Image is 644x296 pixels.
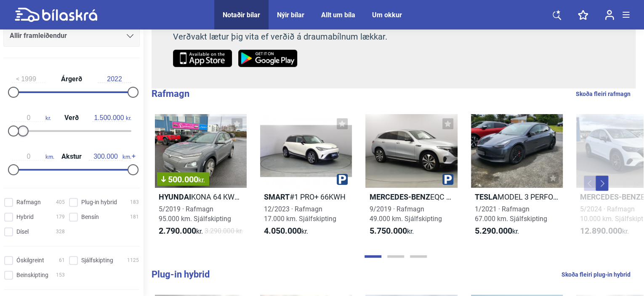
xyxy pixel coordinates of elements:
[159,226,196,236] b: 2.790.000
[198,176,205,184] span: kr.
[369,226,413,236] span: kr.
[152,269,210,280] b: Plug-in hybrid
[159,226,203,236] span: kr.
[264,226,308,236] span: kr.
[16,198,41,207] span: Rafmagn
[471,114,563,244] a: TeslaMODEL 3 PERFORMANCE1/2021 · Rafmagn67.000 km. Sjálfskipting5.290.000kr.
[369,205,442,223] span: 9/2019 · Rafmagn 49.000 km. Sjálfskipting
[56,198,65,207] span: 405
[260,114,352,244] a: Smart#1 PRO+ 66KWH12/2023 · Rafmagn17.000 km. Sjálfskipting4.050.000kr.
[12,153,54,160] span: km.
[155,114,247,244] a: 500.000kr.HyundaiKONA 64 KWH PREMIUM5/2019 · Rafmagn95.000 km. Sjálfskipting2.790.000kr.3.290.000...
[59,153,84,160] span: Akstur
[205,226,243,236] span: 3.290.000 kr.
[369,226,407,236] b: 5.750.000
[260,192,352,202] h2: #1 PRO+ 66KWH
[475,205,547,223] span: 1/2021 · Rafmagn 67.000 km. Sjálfskipting
[580,192,641,201] b: Mercedes-Benz
[92,114,131,122] span: kr.
[56,213,65,221] span: 179
[277,11,304,19] a: Nýir bílar
[365,192,457,202] h2: EQC 400 4MATIC EDITION 1886
[59,76,84,83] span: Árgerð
[161,175,205,184] span: 500.000
[16,213,34,221] span: Hybrid
[56,271,65,280] span: 153
[387,255,404,258] button: Page 2
[81,198,117,207] span: Plug-in hybrid
[155,192,247,202] h2: KONA 64 KWH PREMIUM
[62,115,81,121] span: Verð
[365,114,457,244] a: Mercedes-BenzEQC 400 4MATIC EDITION 18869/2019 · Rafmagn49.000 km. Sjálfskipting5.750.000kr.
[562,269,631,280] a: Skoða fleiri plug-in hybrid
[365,255,381,258] button: Page 1
[580,226,629,236] span: kr.
[130,198,139,207] span: 183
[264,205,336,223] span: 12/2023 · Rafmagn 17.000 km. Sjálfskipting
[127,256,139,265] span: 1125
[372,11,402,19] a: Um okkur
[475,192,498,201] b: Tesla
[321,11,355,19] a: Allt um bíla
[81,256,113,265] span: Sjálfskipting
[369,192,430,201] b: Mercedes-Benz
[471,192,563,202] h2: MODEL 3 PERFORMANCE
[16,271,48,280] span: Beinskipting
[152,88,189,99] b: Rafmagn
[81,213,99,221] span: Bensín
[16,227,29,236] span: Dísel
[12,114,51,122] span: kr.
[59,256,65,265] span: 61
[10,30,67,42] span: Allir framleiðendur
[89,153,131,160] span: km.
[475,226,519,236] span: kr.
[475,226,512,236] b: 5.290.000
[580,226,622,236] b: 12.890.000
[173,32,409,42] p: Verðvakt lætur þig vita ef verðið á draumabílnum lækkar.
[264,226,301,236] b: 4.050.000
[264,192,290,201] b: Smart
[159,192,191,201] b: Hyundai
[584,176,596,191] button: Previous
[16,256,44,265] span: Óskilgreint
[223,11,260,19] a: Notaðir bílar
[56,227,65,236] span: 328
[605,10,614,20] img: user-login.svg
[410,255,427,258] button: Page 3
[596,176,608,191] button: Next
[130,213,139,221] span: 181
[159,205,231,223] span: 5/2019 · Rafmagn 95.000 km. Sjálfskipting
[576,88,631,99] a: Skoða fleiri rafmagn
